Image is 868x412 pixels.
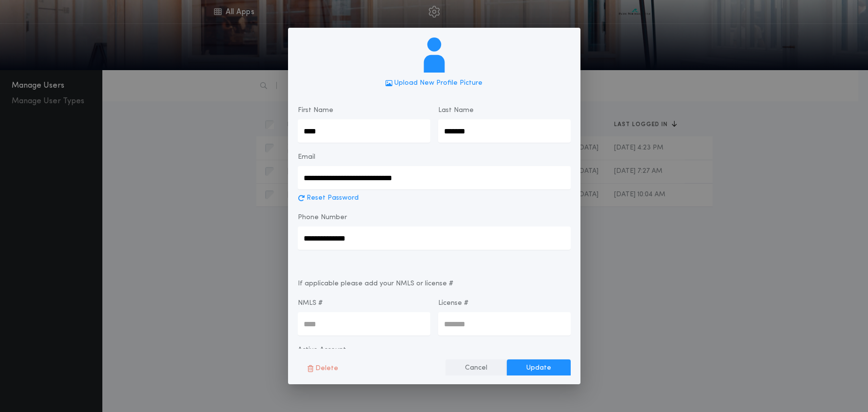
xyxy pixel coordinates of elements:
[438,106,474,115] label: Last Name
[438,299,468,308] label: License #
[298,358,348,377] button: Delete
[298,152,315,162] label: Email
[445,359,507,376] button: Cancel
[298,106,333,115] label: First Name
[394,78,482,88] p: Upload New Profile Picture
[307,193,359,203] p: Reset Password
[298,299,323,308] label: NMLS #
[298,345,346,355] label: Active Account
[315,362,338,374] span: Delete
[417,37,452,73] img: svg%3e
[298,213,347,223] label: Phone Number
[507,359,571,376] button: Update
[298,279,453,289] label: If applicable please add your NMLS or license #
